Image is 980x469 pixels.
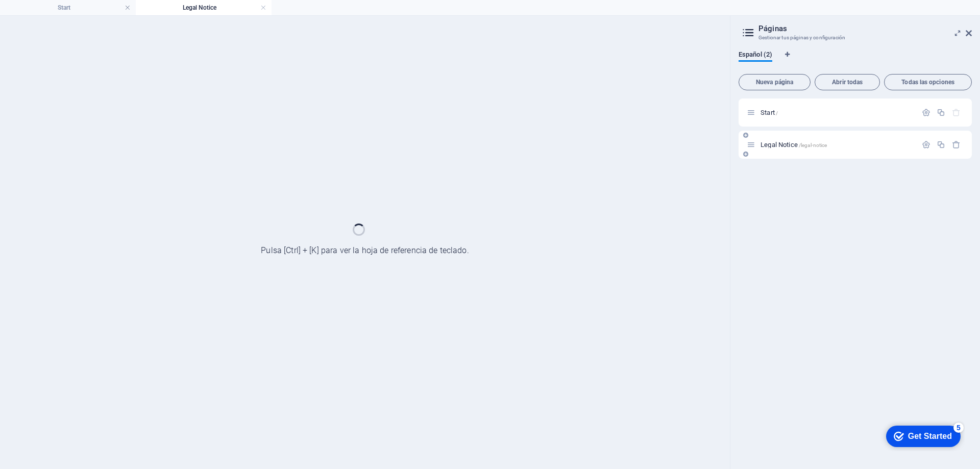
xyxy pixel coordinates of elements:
button: Abrir todas [815,74,880,90]
button: Nueva página [739,74,811,90]
h2: Páginas [758,24,972,33]
span: / [776,110,778,116]
div: Get Started 5 items remaining, 0% complete [8,5,83,27]
div: Configuración [922,140,930,149]
span: Haz clic para abrir la página [761,109,778,116]
h4: Legal Notice [136,2,272,13]
span: Español (2) [739,48,772,63]
div: Pestañas de idiomas [739,51,972,70]
button: Todas las opciones [884,74,972,90]
div: Start/ [757,109,917,116]
span: Nueva página [743,79,806,85]
span: Abrir todas [819,79,875,85]
div: 5 [76,2,86,12]
div: Legal Notice/legal-notice [757,141,917,148]
div: Eliminar [952,140,961,149]
span: /legal-notice [799,142,827,148]
span: Todas las opciones [889,79,967,85]
span: Haz clic para abrir la página [761,141,827,149]
div: Duplicar [937,140,945,149]
h3: Gestionar tus páginas y configuración [758,33,951,42]
div: Get Started [30,11,74,20]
